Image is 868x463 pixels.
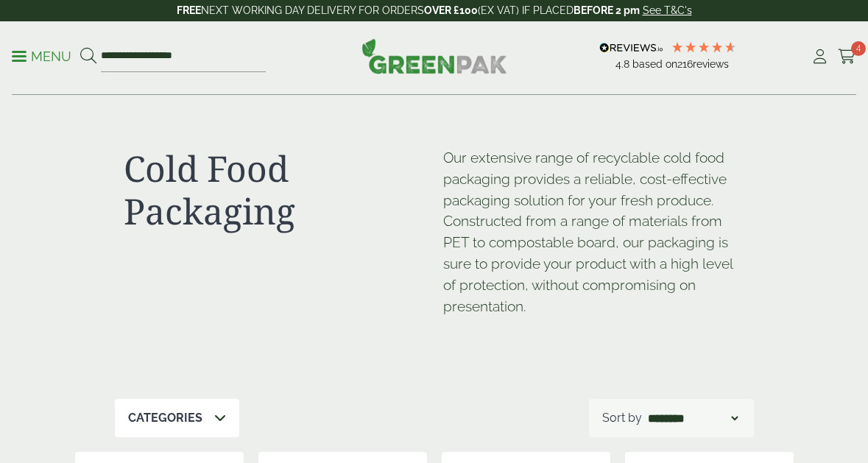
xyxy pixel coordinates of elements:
[838,46,856,68] a: 4
[632,58,677,70] span: Based on
[838,49,856,64] i: Cart
[124,147,426,232] h1: Cold Food Packaging
[671,40,737,54] div: 4.79 Stars
[693,58,729,70] span: reviews
[811,49,829,64] i: My Account
[177,4,201,16] strong: FREE
[851,41,866,56] span: 4
[615,58,632,70] span: 4.8
[443,147,745,317] p: Our extensive range of recyclable cold food packaging provides a reliable, cost-effective packagi...
[645,409,741,427] select: Shop order
[12,48,71,63] a: Menu
[128,409,202,427] p: Categories
[599,43,663,53] img: REVIEWS.io
[643,4,692,16] a: See T&C's
[602,409,642,427] p: Sort by
[677,58,693,70] span: 216
[574,4,640,16] strong: BEFORE 2 pm
[12,48,71,66] p: Menu
[424,4,478,16] strong: OVER £100
[361,38,507,74] img: GreenPak Supplies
